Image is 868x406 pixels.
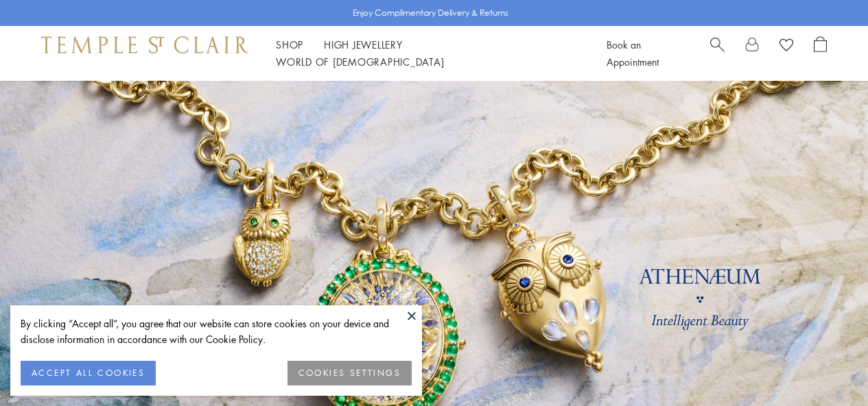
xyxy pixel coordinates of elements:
[276,36,576,71] nav: Main navigation
[21,361,156,385] button: ACCEPT ALL COOKIES
[353,6,508,20] p: Enjoy Complimentary Delivery & Returns
[779,36,793,57] a: View Wishlist
[814,36,827,71] a: Open Shopping Bag
[799,342,854,392] iframe: Gorgias live chat messenger
[21,316,412,347] div: By clicking “Accept all”, you agree that our website can store cookies on your device and disclos...
[41,36,248,53] img: Temple St. Clair
[276,38,303,51] a: ShopShop
[324,38,403,51] a: High JewelleryHigh Jewellery
[276,55,444,68] a: World of [DEMOGRAPHIC_DATA]World of [DEMOGRAPHIC_DATA]
[710,36,725,71] a: Search
[288,361,412,385] button: COOKIES SETTINGS
[607,38,659,68] a: Book an Appointment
